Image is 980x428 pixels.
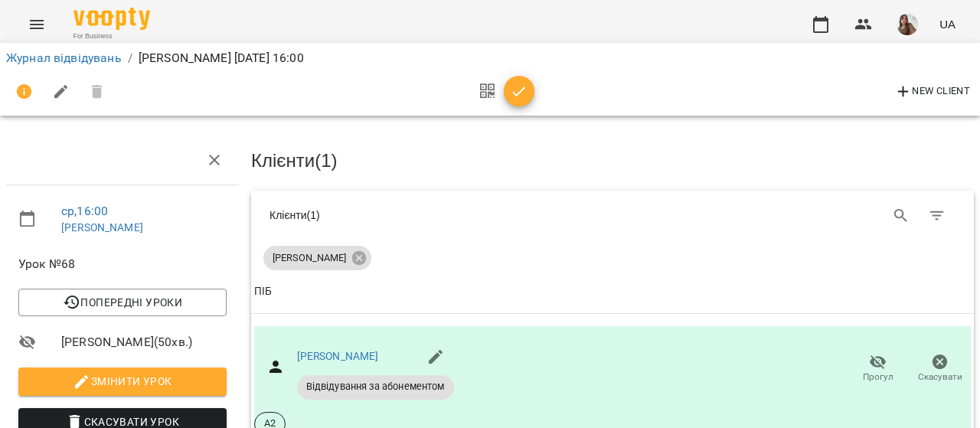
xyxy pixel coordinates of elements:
[128,49,132,67] li: /
[890,80,974,104] button: New Client
[894,83,970,101] span: New Client
[263,251,355,265] span: [PERSON_NAME]
[18,368,227,395] button: Змінити урок
[918,371,962,384] span: Скасувати
[31,293,214,312] span: Попередні уроки
[254,283,971,301] span: ПІБ
[31,372,214,390] span: Змінити урок
[263,246,371,270] div: [PERSON_NAME]
[297,380,454,394] span: Відвідування за абонементом
[251,191,974,240] div: Table Toolbar
[847,348,909,390] button: Прогул
[254,283,272,301] div: ПІБ
[61,204,108,218] a: ср , 16:00
[883,198,920,234] button: Search
[139,49,304,67] p: [PERSON_NAME] [DATE] 16:00
[863,371,893,384] span: Прогул
[61,333,227,351] span: [PERSON_NAME] ( 50 хв. )
[61,221,143,234] a: [PERSON_NAME]
[909,348,971,390] button: Скасувати
[251,151,974,171] h3: Клієнти ( 1 )
[254,283,272,301] div: Sort
[919,198,955,234] button: Фільтр
[73,31,150,41] span: For Business
[297,350,379,362] a: [PERSON_NAME]
[939,16,955,32] span: UA
[6,51,122,65] a: Журнал відвідувань
[933,10,962,38] button: UA
[6,49,974,67] nav: breadcrumb
[18,255,227,273] span: Урок №68
[897,14,918,35] img: e785d2f60518c4d79e432088573c6b51.jpg
[18,289,227,316] button: Попередні уроки
[73,8,150,30] img: Voopty Logo
[269,207,601,223] div: Клієнти ( 1 )
[18,6,55,43] button: Menu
